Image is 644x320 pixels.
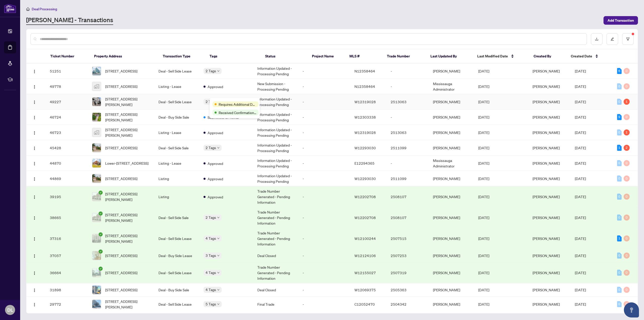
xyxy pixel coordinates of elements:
td: Information Updated - Processing Pending [253,94,299,110]
td: - [299,156,350,171]
img: Logo [32,146,36,150]
td: Deal - Buy Side Sale [154,283,200,297]
span: 3 Tags [206,253,216,258]
div: 0 [624,253,630,259]
span: check-circle [99,211,103,216]
span: Approved [208,84,223,89]
span: Requires Additional Docs [219,101,256,107]
button: Logo [30,128,38,136]
th: Created Date [567,49,611,63]
span: [PERSON_NAME] [533,253,560,258]
div: 0 [617,160,622,166]
span: edit [611,37,614,41]
td: - [299,283,350,297]
span: [DATE] [478,99,489,104]
div: 0 [617,129,622,135]
span: [DATE] [575,69,586,73]
span: [PERSON_NAME] [533,115,560,119]
td: [PERSON_NAME] [429,249,474,262]
div: 0 [617,99,622,105]
span: [STREET_ADDRESS][PERSON_NAME] [105,191,150,202]
td: Listing - Lease [154,125,200,140]
span: W12319028 [354,130,376,135]
div: 1 [624,99,630,105]
div: 0 [617,270,622,276]
th: Trade Number [383,49,427,63]
td: 2511099 [387,140,429,156]
span: [PERSON_NAME] [533,84,560,89]
img: Logo [32,216,36,220]
td: [PERSON_NAME] [429,94,474,110]
td: Deal - Sell Side Lease [154,228,200,249]
th: MLS # [345,49,383,63]
button: Logo [30,113,38,121]
div: 0 [624,175,630,182]
img: Logo [32,162,36,166]
img: Logo [32,177,36,181]
img: Logo [32,195,36,199]
td: Information Updated - Processing Pending [253,140,299,156]
td: [PERSON_NAME] [429,297,474,312]
td: 2507319 [387,262,429,283]
img: thumbnail-img [92,82,101,91]
td: - [299,207,350,228]
div: 1 [624,129,630,135]
span: [DATE] [575,253,586,258]
span: W12303338 [354,115,376,119]
img: Logo [32,254,36,258]
span: [PERSON_NAME] [533,194,560,199]
td: [PERSON_NAME] [429,110,474,125]
td: - [299,94,350,110]
td: 37057 [46,249,88,262]
div: 0 [624,68,630,74]
td: [PERSON_NAME] [429,207,474,228]
img: thumbnail-img [92,113,101,121]
span: [PERSON_NAME] [533,302,560,306]
span: [PERSON_NAME] [533,270,560,275]
td: [PERSON_NAME] [429,171,474,186]
img: Logo [32,131,36,135]
td: Deal - Sell Side Sale [154,140,200,156]
span: check-circle [99,250,103,254]
span: [DATE] [478,288,489,292]
span: [PERSON_NAME] [533,146,560,150]
span: [DATE] [575,99,586,104]
button: Logo [30,193,38,201]
td: 39195 [46,186,88,207]
td: Listing - Lease [154,79,200,94]
td: Deal - Sell Side Sale [154,207,200,228]
span: [PERSON_NAME] [533,161,560,165]
span: home [26,7,30,11]
span: [DATE] [575,146,586,150]
img: Logo [32,303,36,307]
td: 2508107 [387,186,429,207]
td: Information Updated - Processing Pending [253,171,299,186]
span: W12202708 [354,194,376,199]
td: Deal - Sell Side Lease [154,94,200,110]
span: [DATE] [478,302,489,306]
td: 2504342 [387,297,429,312]
span: Add Transaction [608,16,634,24]
span: [STREET_ADDRESS][PERSON_NAME] [105,299,150,310]
img: Logo [32,237,36,241]
th: Transaction Type [159,49,206,63]
button: Logo [30,214,38,222]
span: [STREET_ADDRESS] [105,287,137,293]
td: New Submission - Processing Pending [253,79,299,94]
td: 2513063 [387,94,429,110]
td: [PERSON_NAME] [429,262,474,283]
td: 31898 [46,283,88,297]
td: Information Updated - Processing Pending [253,156,299,171]
span: [DATE] [478,130,489,135]
td: - [387,63,429,79]
span: [DATE] [478,236,489,241]
span: [DATE] [478,146,489,150]
span: 5 Tags [206,301,216,307]
td: - [387,156,429,171]
td: 2513063 [387,125,429,140]
span: [STREET_ADDRESS][PERSON_NAME] [105,96,150,107]
span: 4 Tags [206,235,216,241]
td: - [387,110,429,125]
span: C12052470 [354,302,375,306]
td: Mississauga Administrator [429,156,474,171]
